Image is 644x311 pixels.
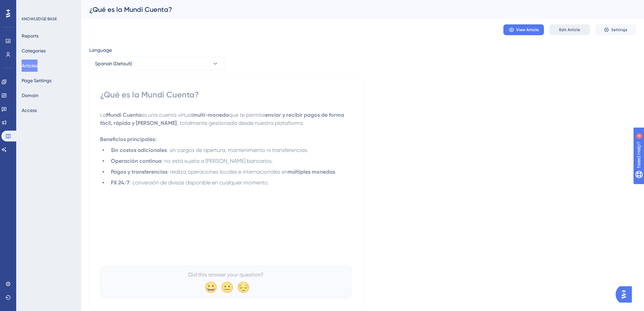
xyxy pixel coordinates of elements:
[100,89,352,100] div: ¿Qué es la Mundi Cuenta?
[111,158,162,164] strong: Operación continua
[100,136,156,142] strong: Beneficios principales:
[559,27,580,32] span: Edit Article
[611,27,627,32] span: Settings
[288,169,335,175] strong: múltiples monedas
[503,24,544,35] button: View Article
[549,24,590,35] button: Edit Article
[22,74,51,87] button: Page Settings
[188,271,264,279] span: Did this answer your question?
[22,104,37,116] button: Access
[335,169,336,175] span: .
[229,112,265,118] span: que te permite
[22,60,38,72] button: Articles
[111,169,167,175] strong: Pagos y transferencias
[22,89,39,102] button: Domain
[22,16,57,22] div: KNOWLEDGE BASE
[22,30,39,42] button: Reports
[89,46,112,54] span: Language
[516,27,539,32] span: View Article
[89,57,224,70] button: Spanish (Default)
[22,45,46,57] button: Categories
[16,2,42,10] span: Need Help?
[177,120,304,126] span: , totalmente gestionada desde nuestra plataforma.
[100,112,106,118] span: La
[167,147,308,153] span: : sin cargos de apertura, mantenimiento ni transferencias.
[141,112,193,118] span: es una cuenta virtual
[89,5,619,14] div: ¿Qué es la Mundi Cuenta?
[111,147,167,153] strong: Sin costos adicionales
[167,169,288,175] span: : realiza operaciones locales e internacionales en
[106,112,141,118] strong: Mundi Cuenta
[193,112,229,118] strong: multi-moneda
[95,60,132,68] span: Spanish (Default)
[595,24,636,35] button: Settings
[616,284,636,305] iframe: UserGuiding AI Assistant Launcher
[129,179,269,186] span: : conversión de divisas disponible en cualquier momento.
[111,179,129,186] strong: FX 24/7
[47,3,49,9] div: 4
[162,158,273,164] span: : no está sujeta a [PERSON_NAME] bancarios.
